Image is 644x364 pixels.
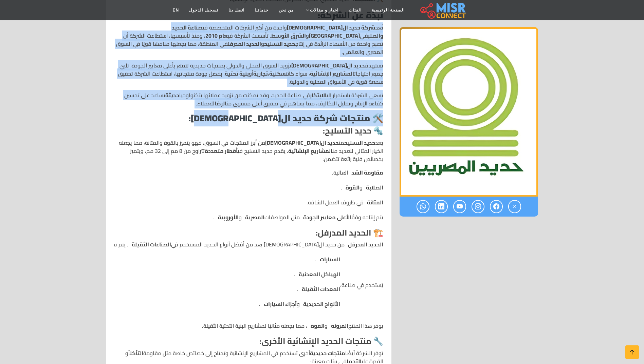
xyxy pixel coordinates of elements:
[303,213,350,221] strong: لأعلى معايير الجودة
[299,270,340,278] strong: الهياكل المعدنية
[303,300,340,308] strong: الألواح الحديدية
[228,39,261,49] strong: الحديد المدرفل
[259,285,340,293] li: .
[114,198,383,206] li: في ظروف العمل الشاقة.
[114,91,383,107] p: تسعى الشركة باستمرار إلى في صناعة الحديد، وقد تمكنت من تزويد عملائها بتكنولوجيا تساعد على تحسين ك...
[320,255,340,263] strong: السيارات
[299,4,344,17] a: اخبار و مقالات
[271,31,306,41] strong: الشرق الأوسط
[344,138,375,148] strong: حديد التسليح
[188,110,383,126] strong: 🛠️ منتجات شركة حديد ال[DEMOGRAPHIC_DATA]:
[274,4,299,17] a: من نحن
[265,138,339,148] strong: حديد ال[DEMOGRAPHIC_DATA]
[114,213,383,221] li: يتم إنتاجه وفقًا مثل المواصفات و .
[215,98,226,108] strong: الرضا
[114,168,383,177] li: العالية.
[259,333,383,349] strong: 🔧 منتجات الحديد الإنشائية الأخرى:
[311,322,325,330] strong: القوة
[205,31,228,41] strong: عام 2010
[400,27,538,197] img: شركة حديد المصريين
[310,68,354,79] strong: المشاريع الإنشائية
[225,68,249,79] strong: بنية تحتية
[346,183,360,191] strong: القوة
[132,240,171,248] strong: الصناعات الثقيلة
[351,168,383,177] strong: مقاومة الشد
[250,4,274,17] a: خدماتنا
[114,240,383,248] li: من حديد ال[DEMOGRAPHIC_DATA] يعد من أفضل أنواع الحديد المستخدم في . يتم تمرير الحديد المدرفل عبر ...
[264,300,297,308] strong: أجزاء السيارات
[367,4,410,17] a: الصفحة الرئيسية
[420,2,466,19] img: main.misr_connect
[253,68,268,79] strong: تجارية
[172,22,383,41] strong: صناعة الحديد والصلب
[269,68,286,79] strong: سكنية
[114,322,383,330] li: يوفر هذا المنتج و ، مما يجعله مثاليًا لمشاريع البنية التحتية الثقيلة.
[218,213,239,221] strong: الأوروبية
[310,90,327,100] strong: الابتكار
[348,240,383,248] strong: الحديد المدرفل
[302,285,340,293] strong: المعدات الثقيلة
[184,4,223,17] a: تسجيل الدخول
[310,7,338,13] span: اخبار و مقالات
[400,27,538,197] div: 1 / 1
[245,213,264,221] strong: المصرية
[344,4,367,17] a: الفئات
[205,146,238,156] strong: أقطار متعددة
[310,348,345,358] strong: منتجات حديدية
[288,146,332,156] strong: المشاريع الإنشائية
[259,270,340,278] li: .
[114,183,383,191] li: و .
[309,31,360,41] strong: [GEOGRAPHIC_DATA]
[316,225,383,240] strong: 🏗️ الحديد المدرفل:
[259,255,340,263] li: .
[114,23,383,56] p: تُعد واحدة من أكبر الشركات المتخصصة في في و . تأسست الشركة في ، ومنذ تأسيسها، استطاعت الشركة أن ت...
[366,183,383,191] strong: الصلابة
[287,22,375,33] strong: شركة حديد ال[DEMOGRAPHIC_DATA]
[259,300,340,308] li: و .
[114,61,383,86] p: تستهدف تزويد السوق المحلي والدولي بمنتجات حديدية تتمتع بأعلى معايير الجودة، تلبي جميع احتياجات ، ...
[223,4,250,17] a: اتصل بنا
[168,4,184,17] a: EN
[367,198,383,206] strong: المتانة
[130,348,143,358] strong: التآكل
[331,322,348,330] strong: المرونة
[323,123,383,138] strong: 🔩 حديد التسليح:
[165,90,179,100] strong: حديثة
[264,39,295,49] strong: حديد التسليح
[291,60,365,70] strong: حديد ال[DEMOGRAPHIC_DATA]
[114,139,383,163] p: يعد من من أبرز المنتجات في السوق، فهو يتميز بالقوة والمتانة، مما يجعله الخيار المثالي للعديد من ....
[114,255,383,315] li: يُستخدم في صناعة:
